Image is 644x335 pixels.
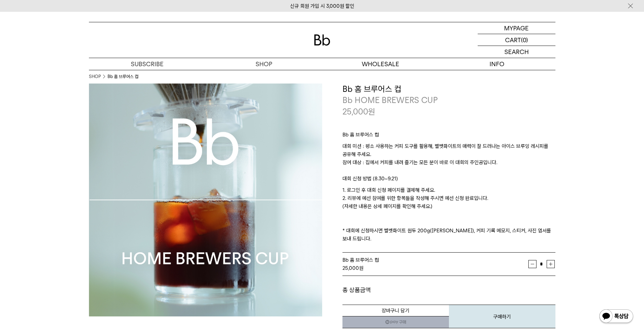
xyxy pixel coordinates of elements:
[342,95,555,106] p: Bb HOME BREWERS CUP
[290,3,354,9] a: 신규 회원 가입 시 3,000원 할인
[342,257,379,263] span: Bb 홈 브루어스 컵
[342,305,449,316] button: 장바구니 담기
[89,73,101,80] a: SHOP
[478,22,555,34] a: MYPAGE
[547,260,555,268] button: 증가
[342,131,555,142] p: Bb 홈 브루어스 컵
[314,34,330,46] img: 로고
[89,58,206,70] a: SUBSCRIBE
[108,73,138,80] li: Bb 홈 브루어스 컵
[504,46,529,58] p: SEARCH
[449,305,555,328] button: 구매하기
[342,265,359,271] strong: 25,000
[342,286,449,294] dt: 총 상품금액
[342,106,375,118] p: 25,000
[89,83,322,316] img: Bb 홈 브루어스 컵
[528,260,536,268] button: 감소
[505,34,521,46] p: CART
[478,34,555,46] a: CART (0)
[342,83,555,95] h3: Bb 홈 브루어스 컵
[206,58,322,70] a: SHOP
[599,309,634,325] img: 카카오톡 채널 1:1 채팅 버튼
[342,264,528,272] div: 원
[504,22,529,34] p: MYPAGE
[322,58,439,70] p: WHOLESALE
[342,142,555,175] p: 대회 미션 : 평소 사용하는 커피 도구를 활용해, 벨벳화이트의 매력이 잘 드러나는 아이스 브루잉 레시피를 공유해 주세요. 참여 대상 : 집에서 커피를 내려 즐기는 모든 분이 ...
[439,58,555,70] p: INFO
[521,34,528,46] p: (0)
[342,186,555,243] p: 1. 로그인 후 대회 신청 페이지를 결제해 주세요. 2. 리뷰에 예선 참여를 위한 항목들을 작성해 주시면 예선 신청 완료입니다. (자세한 내용은 상세 페이지를 확인해 주세요....
[342,175,555,186] p: 대회 신청 방법 (8.30~9.21)
[368,107,375,117] span: 원
[342,316,449,328] a: 새창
